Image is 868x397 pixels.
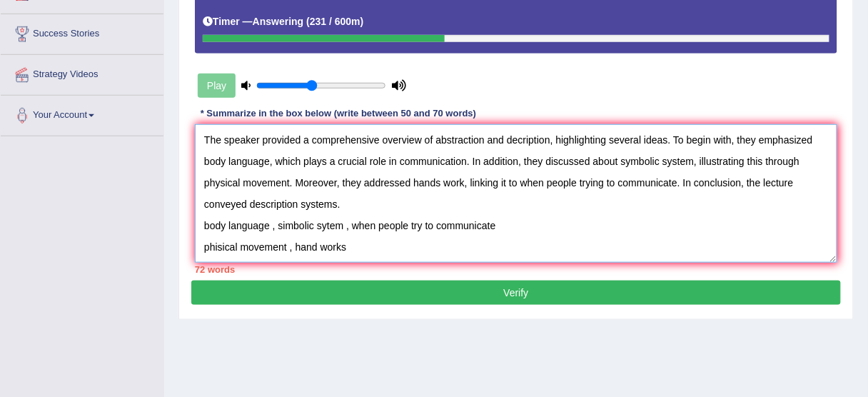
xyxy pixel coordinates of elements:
[306,16,310,27] b: (
[1,96,163,131] a: Your Account
[191,281,841,305] button: Verify
[360,16,364,27] b: )
[1,14,163,50] a: Success Stories
[195,107,482,121] div: * Summarize in the box below (write between 50 and 70 words)
[1,55,163,91] a: Strategy Videos
[310,16,360,27] b: 231 / 600m
[203,16,363,27] h5: Timer —
[195,263,837,276] div: 72 words
[253,16,304,27] b: Answering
